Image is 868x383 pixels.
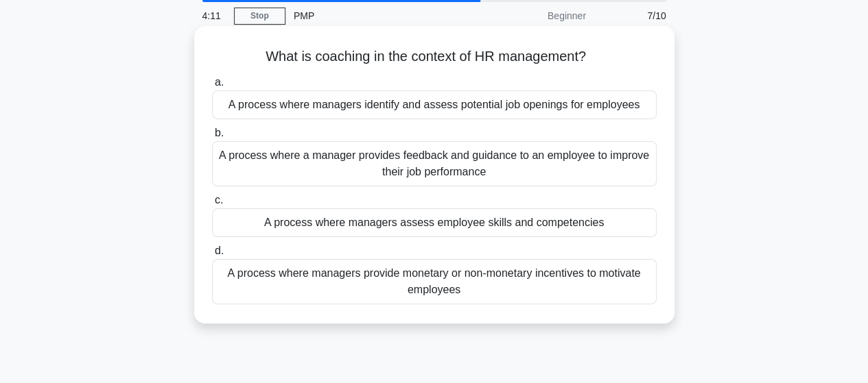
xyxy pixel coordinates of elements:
[215,76,224,88] span: a.
[234,8,285,25] a: Stop
[211,48,658,66] h5: What is coaching in the context of HR management?
[215,127,224,138] span: b.
[215,245,224,256] span: d.
[212,141,657,186] div: A process where a manager provides feedback and guidance to an employee to improve their job perf...
[215,194,223,206] span: c.
[212,90,657,119] div: A process where managers identify and assess potential job openings for employees
[212,208,657,237] div: A process where managers assess employee skills and competencies
[285,2,474,29] div: PMP
[194,2,234,29] div: 4:11
[212,259,657,304] div: A process where managers provide monetary or non-monetary incentives to motivate employees
[594,2,675,29] div: 7/10
[474,2,594,29] div: Beginner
